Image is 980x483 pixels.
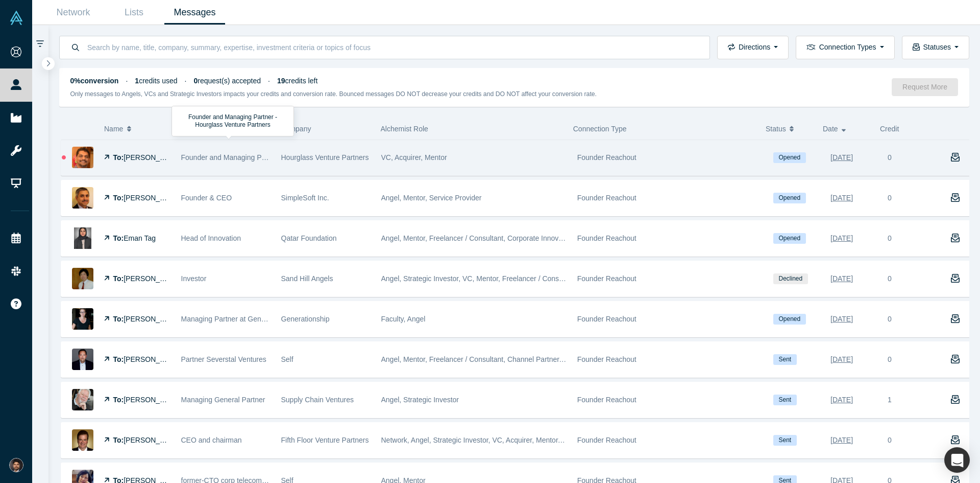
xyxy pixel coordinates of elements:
[830,229,853,247] div: [DATE]
[194,77,198,85] strong: 0
[773,395,797,405] span: Sent
[72,268,93,289] img: Ning Sung's Profile Image
[70,90,597,98] small: Only messages to Angels, VCs and Strategic Investors impacts your credits and conversion rate. Bo...
[181,234,241,242] span: Head of Innovation
[381,234,571,242] span: Angel, Mentor, Freelancer / Consultant, Corporate Innovator
[104,1,164,25] a: Lists
[888,354,892,365] div: 0
[281,396,354,404] span: Supply Chain Ventures
[766,118,786,140] span: Status
[181,118,270,140] button: Title
[124,436,182,444] span: [PERSON_NAME]
[381,125,428,133] span: Alchemist Role
[577,234,636,242] span: Founder Reachout
[72,227,93,249] img: Eman Tag's Profile Image
[135,77,177,85] span: credits used
[902,36,969,59] button: Statuses
[773,193,806,203] span: Opened
[381,396,459,404] span: Angel, Strategic Investor
[888,193,892,203] div: 0
[113,355,124,363] strong: To:
[9,458,23,472] img: Shine Oovattil's Account
[823,118,838,140] span: Date
[381,436,666,444] span: Network, Angel, Strategic Investor, VC, Acquirer, Mentor, Lecturer, Freelancer / Consultant
[124,355,182,363] span: [PERSON_NAME]
[577,315,636,323] span: Founder Reachout
[717,36,789,59] button: Directions
[830,270,853,288] div: [DATE]
[281,436,369,444] span: Fifth Floor Venture Partners
[773,435,797,446] span: Sent
[888,314,892,325] div: 0
[104,118,170,140] button: Name
[194,77,261,85] span: request(s) accepted
[9,11,23,25] img: Alchemist Vault Logo
[70,77,119,85] strong: 0% conversion
[577,194,636,202] span: Founder Reachout
[113,436,124,444] strong: To:
[185,77,187,85] span: ·
[766,118,812,140] button: Status
[888,233,892,244] div: 0
[181,153,375,162] span: Founder and Managing Partner - Hourglass Venture Partners
[72,389,93,410] img: David Anderson's Profile Image
[381,274,722,283] span: Angel, Strategic Investor, VC, Mentor, Freelancer / Consultant, Press, Channel Partner, Corporate...
[773,152,806,163] span: Opened
[830,189,853,207] div: [DATE]
[773,273,808,284] span: Declined
[164,1,225,25] a: Messages
[113,153,124,162] strong: To:
[281,125,311,133] span: Company
[72,429,93,451] img: Richard J. Geruson's Profile Image
[888,152,892,163] div: 0
[181,315,297,323] span: Managing Partner at Generationship
[113,274,124,283] strong: To:
[830,391,853,409] div: [DATE]
[126,77,128,85] span: ·
[181,274,207,283] span: Investor
[577,153,636,162] span: Founder Reachout
[113,194,124,202] strong: To:
[381,355,627,363] span: Angel, Mentor, Freelancer / Consultant, Channel Partner, Corporate Innovator
[381,315,426,323] span: Faculty, Angel
[113,396,124,404] strong: To:
[124,396,182,404] span: [PERSON_NAME]
[124,234,156,242] span: Eman Tag
[281,315,330,323] span: Generationship
[773,354,797,365] span: Sent
[113,234,124,242] strong: To:
[773,233,806,244] span: Opened
[181,194,232,202] span: Founder & CEO
[104,118,123,140] span: Name
[72,308,93,330] img: Rachel Chalmers's Profile Image
[135,77,139,85] strong: 1
[888,435,892,446] div: 0
[268,77,270,85] span: ·
[281,194,329,202] span: SimpleSoft Inc.
[830,431,853,449] div: [DATE]
[72,147,93,168] img: Ravi Subramanian's Profile Image
[880,125,899,133] span: Credit
[830,310,853,328] div: [DATE]
[181,436,242,444] span: CEO and chairman
[830,351,853,369] div: [DATE]
[281,153,369,162] span: Hourglass Venture Partners
[113,315,124,323] strong: To:
[577,274,636,283] span: Founder Reachout
[381,153,447,162] span: VC, Acquirer, Mentor
[124,274,182,283] span: [PERSON_NAME]
[830,149,853,167] div: [DATE]
[577,396,636,404] span: Founder Reachout
[86,35,699,59] input: Search by name, title, company, summary, expertise, investment criteria or topics of focus
[823,118,869,140] button: Date
[573,125,627,133] span: Connection Type
[281,234,337,242] span: Qatar Foundation
[181,355,266,363] span: Partner Severstal Ventures
[277,77,317,85] span: credits left
[277,77,285,85] strong: 19
[181,118,194,140] span: Title
[72,187,93,209] img: Sudhir Pendse's Profile Image
[72,349,93,370] img: George Gogolev's Profile Image
[796,36,894,59] button: Connection Types
[124,315,182,323] span: [PERSON_NAME]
